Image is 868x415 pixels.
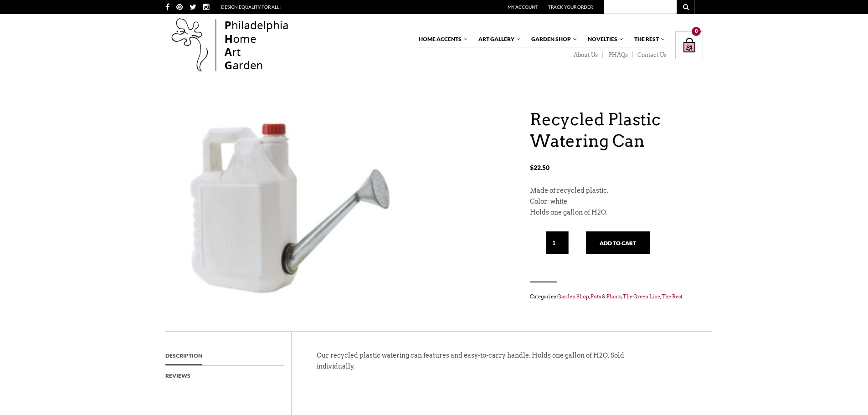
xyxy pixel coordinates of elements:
[317,350,654,381] p: Our recycled plastic watering can features and easy-to-carry handle. Holds one gallon of H2O. Sol...
[583,31,624,47] a: Novelties
[474,31,521,47] a: Art Gallery
[530,164,550,171] bdi: 22.50
[530,196,703,207] p: Color: white
[662,293,683,300] a: The Rest
[165,346,202,366] a: Description
[530,109,703,152] h1: Recycled Plastic Watering Can
[692,27,701,36] div: 0
[548,4,593,10] a: Track Your Order
[530,207,703,218] p: Holds one gallon of H2O.
[630,31,666,47] a: The Rest
[633,51,667,59] a: Contact Us
[530,185,703,196] p: Made of recycled plastic.
[530,164,534,171] span: $
[508,4,538,10] a: My Account
[623,293,660,300] a: The Green Line
[586,231,650,254] button: Add to cart
[603,51,633,59] a: PHAQs
[546,231,569,254] input: Qty
[568,51,603,59] a: About Us
[530,292,703,302] span: Categories: , , , .
[557,293,589,300] a: Garden Shop
[414,31,468,47] a: Home Accents
[165,366,190,386] a: Reviews
[591,293,621,300] a: Pots & Plants
[527,31,578,47] a: Garden Shop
